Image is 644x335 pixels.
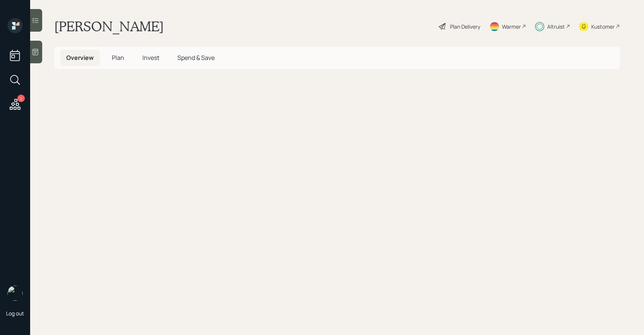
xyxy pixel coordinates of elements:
[142,54,159,62] span: Invest
[547,23,565,31] div: Altruist
[502,23,521,31] div: Warmer
[450,23,480,31] div: Plan Delivery
[177,54,215,62] span: Spend & Save
[54,18,164,35] h1: [PERSON_NAME]
[66,54,94,62] span: Overview
[17,95,25,102] div: 2
[112,54,124,62] span: Plan
[6,310,24,317] div: Log out
[8,286,23,301] img: sami-boghos-headshot.png
[591,23,615,31] div: Kustomer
